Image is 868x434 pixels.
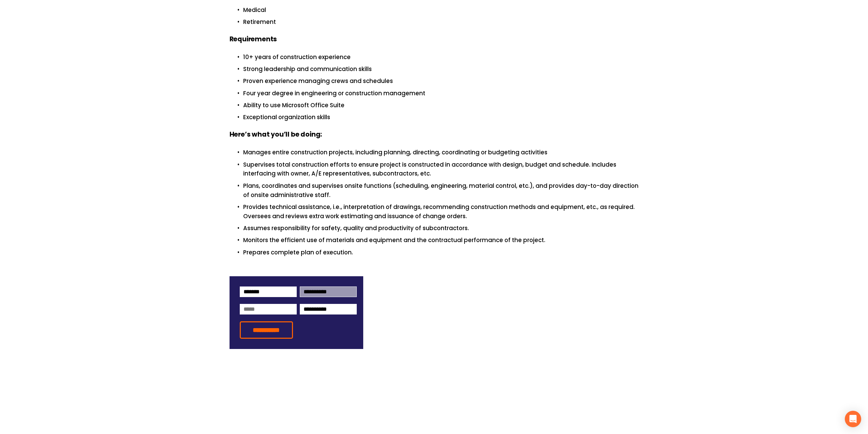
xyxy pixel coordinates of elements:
[243,89,639,98] p: Four year degree in engineering or construction management
[845,411,861,427] div: Open Intercom Messenger
[243,17,639,27] p: Retirement
[243,65,639,74] p: Strong leadership and communication skills
[243,5,639,15] p: Medical
[243,202,639,221] p: Provides technical assistance, i.e., interpretation of drawings, recommending construction method...
[243,76,639,86] p: Proven experience managing crews and schedules
[230,34,277,45] strong: Requirements
[230,129,322,141] strong: Here’s what you’ll be doing:
[243,224,639,233] p: Assumes responsibility for safety, quality and productivity of subcontractors.
[243,160,639,179] p: Supervises total construction efforts to ensure project is constructed in accordance with design,...
[243,248,639,257] p: Prepares complete plan of execution.
[243,236,639,245] p: Monitors the efficient use of materials and equipment and the contractual performance of the proj...
[243,181,639,200] p: Plans, coordinates and supervises onsite functions (scheduling, engineering, material control, et...
[243,101,639,110] p: Ability to use Microsoft Office Suite
[243,148,639,157] p: Manages entire construction projects, including planning, directing, coordinating or budgeting ac...
[243,113,639,122] p: Exceptional organization skills
[243,53,639,62] p: 10+ years of construction experience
